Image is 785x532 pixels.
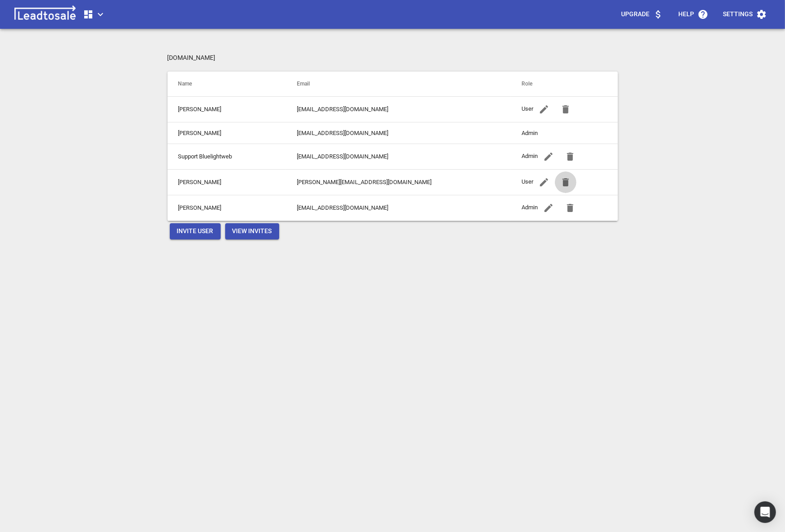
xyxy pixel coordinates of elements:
[177,227,213,236] span: Invite User
[286,122,511,144] td: [EMAIL_ADDRESS][DOMAIN_NAME]
[286,72,511,97] th: Email
[168,72,286,97] th: Name
[723,10,753,19] p: Settings
[511,122,617,144] td: Admin
[511,144,617,170] td: Admin
[232,227,272,236] span: View Invites
[754,501,776,523] div: Open Intercom Messenger
[225,223,279,239] button: View Invites
[678,10,694,19] p: Help
[11,5,79,23] img: logo
[168,144,286,170] td: Support Bluelightweb
[286,97,511,122] td: [EMAIL_ADDRESS][DOMAIN_NAME]
[286,144,511,170] td: [EMAIL_ADDRESS][DOMAIN_NAME]
[511,97,617,122] td: User
[170,223,221,239] button: Invite User
[168,53,618,63] p: [DOMAIN_NAME]
[168,195,286,221] td: [PERSON_NAME]
[286,195,511,221] td: [EMAIL_ADDRESS][DOMAIN_NAME]
[286,170,511,195] td: [PERSON_NAME][EMAIL_ADDRESS][DOMAIN_NAME]
[168,122,286,144] td: [PERSON_NAME]
[168,170,286,195] td: [PERSON_NAME]
[511,195,617,221] td: Admin
[621,10,649,19] p: Upgrade
[168,97,286,122] td: [PERSON_NAME]
[511,72,617,97] th: Role
[511,170,617,195] td: User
